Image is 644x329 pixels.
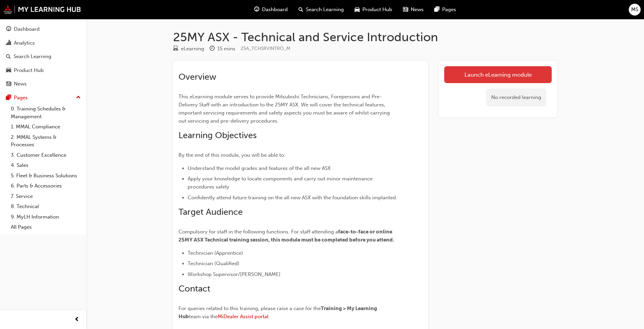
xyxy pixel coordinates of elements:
div: Dashboard [14,25,40,33]
span: chart-icon [6,40,11,46]
a: 7. Service [8,191,84,202]
button: DashboardAnalyticsSearch LearningProduct HubNews [3,22,84,92]
span: MS [631,6,638,14]
span: up-icon [76,93,81,102]
span: news-icon [6,81,11,87]
div: Analytics [14,39,35,47]
span: guage-icon [254,5,259,14]
div: Search Learning [14,53,51,60]
a: Dashboard [3,23,84,35]
a: Analytics [3,37,84,49]
span: Technician (Qualified) [188,260,239,267]
span: guage-icon [6,26,11,32]
span: Technician (Apprentice) [188,250,243,256]
a: search-iconSearch Learning [293,3,349,17]
a: news-iconNews [398,3,429,17]
span: search-icon [299,5,303,14]
div: 15 mins [217,45,235,53]
span: Compulsory for staff in the following functions. For staff attending a [178,229,338,235]
a: car-iconProduct Hub [349,3,398,17]
a: MiDealer Assist portal [218,313,268,320]
span: Learning Objectives [178,130,257,141]
span: pages-icon [6,95,11,101]
span: Target Audience [178,207,243,217]
span: Apply your knowledge to locate components and carry out minor maintenance procedures safely [188,176,374,190]
span: search-icon [6,54,11,60]
span: team via the [189,313,218,320]
span: Product Hub [362,6,392,14]
a: 8. Technical [8,201,84,212]
a: All Pages [8,222,84,232]
button: Pages [3,92,84,104]
span: Search Learning [306,6,344,14]
a: pages-iconPages [429,3,461,17]
div: Pages [14,94,28,102]
span: Dashboard [262,6,288,14]
span: . [268,313,270,320]
span: Overview [178,72,216,82]
span: car-icon [355,5,360,14]
span: For queries related to this training, please raise a case for the [178,305,321,311]
span: prev-icon [74,315,79,324]
a: Product Hub [3,64,84,77]
a: 1. MMAL Compliance [8,122,84,132]
span: face-to-face or online 25MY ASX Technical training session, this module must be completed before ... [178,229,394,243]
span: Learning resource code [241,46,290,51]
button: MS [629,4,641,16]
span: Understand the model grades and features of the all new ASX [188,165,331,171]
a: 0. Training Schedules & Management [8,104,84,122]
span: clock-icon [210,46,215,52]
h1: 25MY ASX - Technical and Service Introduction [173,30,557,45]
img: mmal [3,5,81,14]
span: news-icon [403,5,408,14]
span: learningResourceType_ELEARNING-icon [173,46,178,52]
a: 9. MyLH Information [8,212,84,222]
a: guage-iconDashboard [249,3,293,17]
span: Pages [442,6,456,14]
div: Type [173,45,204,53]
a: 2. MMAL Systems & Processes [8,132,84,150]
div: No recorded learning [486,88,546,106]
a: Launch eLearning module [444,66,552,83]
span: Workshop Supervisor/[PERSON_NAME] [188,271,281,277]
div: eLearning [181,45,204,53]
span: car-icon [6,68,11,74]
a: Search Learning [3,50,84,63]
a: 5. Fleet & Business Solutions [8,171,84,181]
span: By the end of this module, you will be able to: [178,152,285,158]
span: Training > My Learning Hub [178,305,378,320]
a: News [3,78,84,90]
span: Confidently attend future training on the all new ASX with the foundation skills implanted. [188,195,397,201]
div: Product Hub [14,67,44,74]
span: pages-icon [434,5,439,14]
span: This eLearning module serves to provide Mitsubishi Technicians, Forepersons and Pre-Delivery Staf... [178,94,391,124]
span: News [411,6,424,14]
span: Contact [178,283,210,294]
a: 3. Customer Excellence [8,150,84,160]
div: Duration [210,45,235,53]
a: 6. Parts & Accessories [8,181,84,191]
div: News [14,80,27,88]
a: 4. Sales [8,160,84,171]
